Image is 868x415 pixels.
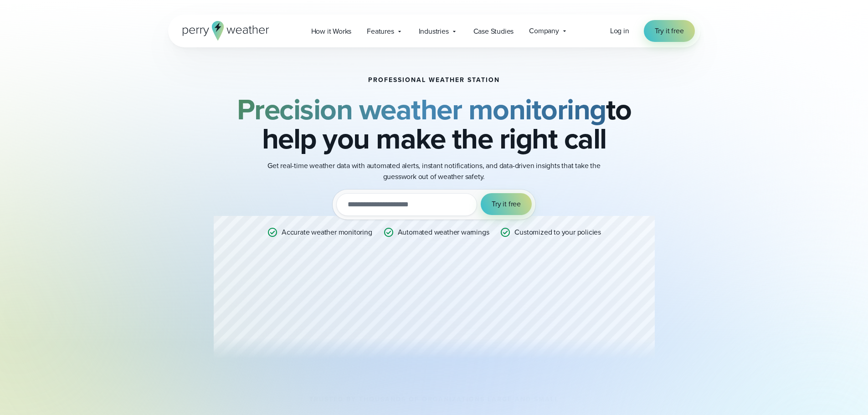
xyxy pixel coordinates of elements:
[237,88,606,131] strong: Precision weather monitoring
[368,77,500,84] h1: Professional Weather Station
[252,160,616,182] p: Get real-time weather data with automated alerts, instant notifications, and data-driven insights...
[419,26,449,37] span: Industries
[492,199,521,210] span: Try it free
[311,26,352,37] span: How it Works
[303,22,360,41] a: How it Works
[473,26,514,37] span: Case Studies
[514,227,601,238] p: Customized to your policies
[214,95,655,153] h2: to help you make the right call
[466,22,522,41] a: Case Studies
[655,26,684,36] span: Try it free
[282,227,372,238] p: Accurate weather monitoring
[398,227,489,238] p: Automated weather warnings
[644,20,695,42] a: Try it free
[481,193,532,215] button: Try it free
[367,26,394,37] span: Features
[529,26,559,36] span: Company
[610,26,629,36] a: Log in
